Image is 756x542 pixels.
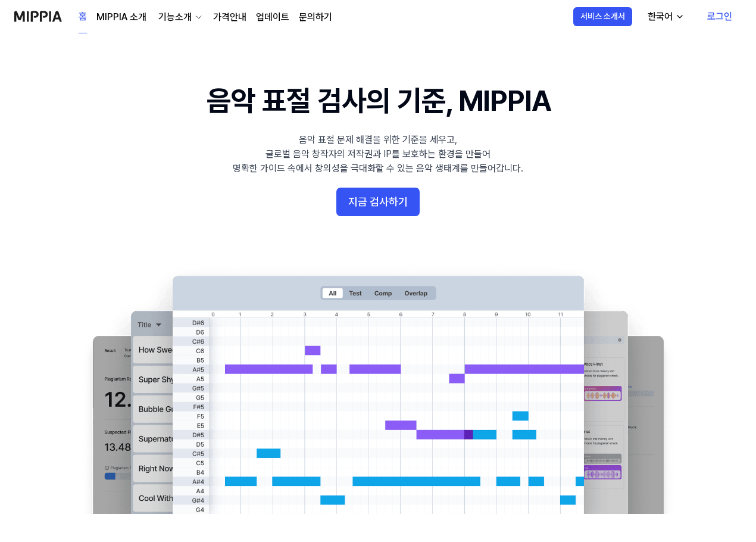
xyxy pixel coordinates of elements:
a: 문의하기 [299,10,332,24]
a: 업데이트 [256,10,289,24]
button: 서비스 소개서 [573,7,632,26]
h1: 음악 표절 검사의 기준, MIPPIA [207,81,550,121]
img: main Image [68,264,688,514]
button: 기능소개 [156,10,204,24]
div: 음악 표절 문제 해결을 위한 기준을 세우고, 글로벌 음악 창작자의 저작권과 IP를 보호하는 환경을 만들어 명확한 가이드 속에서 창의성을 극대화할 수 있는 음악 생태계를 만들어... [233,133,523,176]
div: 한국어 [645,10,675,24]
a: MIPPIA 소개 [96,10,146,24]
button: 지금 검사하기 [336,188,420,216]
div: 기능소개 [156,10,194,24]
a: 홈 [79,1,87,33]
button: 한국어 [638,5,692,29]
a: 가격안내 [213,10,246,24]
